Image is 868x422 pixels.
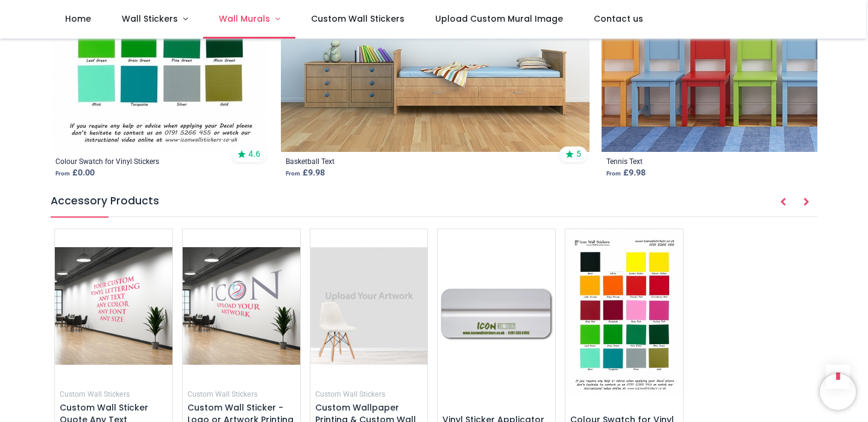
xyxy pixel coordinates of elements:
[51,194,817,216] h5: Accessory Products
[565,229,683,395] img: Colour Swatch for Vinyl Stickers
[55,157,159,167] a: Colour Swatch for Vinyl Stickers
[60,389,130,398] a: Custom Wall Stickers
[606,170,621,177] span: From
[606,168,646,178] strong: £ 9.98
[187,389,257,398] a: Custom Wall Stickers
[60,390,130,398] small: Custom Wall Stickers
[311,13,404,25] span: Custom Wall Stickers
[286,170,300,177] span: From
[286,157,335,167] a: Basketball Text
[606,157,646,167] a: Tennis Text
[576,148,581,160] span: 5
[55,170,70,177] span: From
[772,192,794,213] button: Prev
[55,168,95,178] strong: £ 0.00
[796,192,817,213] button: Next
[219,13,270,25] span: Wall Murals
[820,374,856,410] iframe: Brevo live chat
[438,229,555,395] img: Vinyl Sticker Applicator Tool - Squeegee
[65,13,91,25] span: Home
[286,168,325,178] strong: £ 9.98
[310,229,428,383] img: Custom Wallpaper Printing & Custom Wall Murals
[183,229,300,383] img: Custom Wall Sticker - Logo or Artwork Printing - Upload your design
[594,13,643,25] span: Contact us
[55,229,172,383] img: Custom Wall Sticker Quote Any Text & Colour - Vinyl Lettering
[187,390,257,398] small: Custom Wall Stickers
[315,390,385,398] small: Custom Wall Stickers
[122,13,178,25] span: Wall Stickers
[315,389,385,398] a: Custom Wall Stickers
[435,13,563,25] span: Upload Custom Mural Image
[248,148,260,160] span: 4.6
